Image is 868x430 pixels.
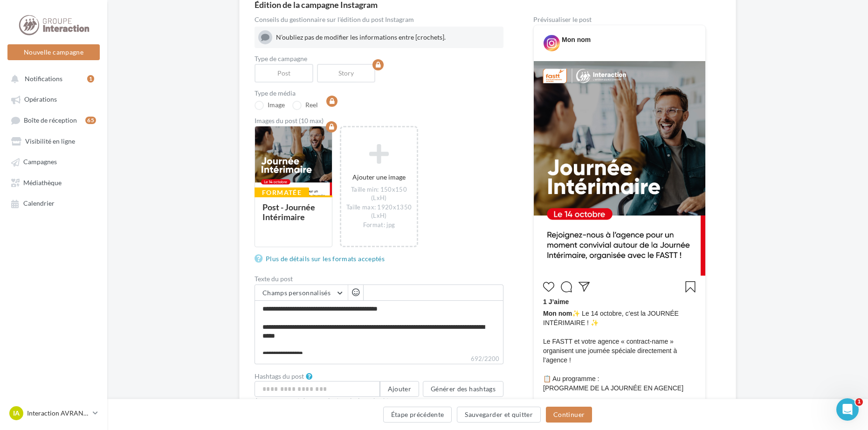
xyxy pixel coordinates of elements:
[561,281,572,292] svg: Commenter
[6,90,102,107] a: Opérations
[383,407,452,423] button: Étape précédente
[255,0,721,9] div: Édition de la campagne Instagram
[6,174,102,191] a: Médiathèque
[685,281,696,292] svg: Enregistrer
[255,285,348,301] button: Champs personnalisés
[255,373,304,380] label: Hashtags du post
[255,90,503,97] label: Type de média
[7,44,100,60] button: Nouvelle campagne
[255,55,503,62] label: Type de campagne
[262,289,331,297] span: Champs personnalisés
[6,194,102,211] a: Calendrier
[25,75,62,83] span: Notifications
[562,35,591,44] div: Mon nom
[7,404,100,422] a: IA Interaction AVRANCHES
[255,118,503,124] div: Images du post (10 max)
[255,397,503,405] div: Appuyer sur entrée pour ajouter plusieurs hashtags
[255,354,503,364] label: 692/2200
[255,16,503,23] div: Conseils du gestionnaire sur l'édition du post Instagram
[23,179,62,187] span: Médiathèque
[276,33,500,42] div: N’oubliez pas de modifier les informations entre [crochets].
[457,407,541,423] button: Sauvegarder et quitter
[255,276,503,282] label: Texte du post
[380,381,419,397] button: Ajouter
[6,132,102,149] a: Visibilité en ligne
[13,409,20,418] span: IA
[855,398,863,406] span: 1
[25,137,75,145] span: Visibilité en ligne
[6,70,98,87] button: Notifications 1
[85,117,96,124] div: 65
[255,253,388,264] a: Plus de détails sur les formats acceptés
[533,16,706,23] div: Prévisualiser le post
[27,409,89,418] p: Interaction AVRANCHES
[87,75,94,83] div: 1
[543,297,696,309] div: 1 J’aime
[262,202,315,222] div: Post - Journée Intérimaire
[6,111,102,129] a: Boîte de réception65
[543,281,554,292] svg: J’aime
[546,407,592,423] button: Continuer
[836,398,859,421] iframe: Intercom live chat
[23,158,57,166] span: Campagnes
[255,187,309,198] div: Formatée
[543,310,572,317] span: Mon nom
[23,200,55,208] span: Calendrier
[24,96,57,104] span: Opérations
[423,381,503,397] button: Générer des hashtags
[579,281,590,292] svg: Partager la publication
[6,153,102,170] a: Campagnes
[24,116,77,124] span: Boîte de réception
